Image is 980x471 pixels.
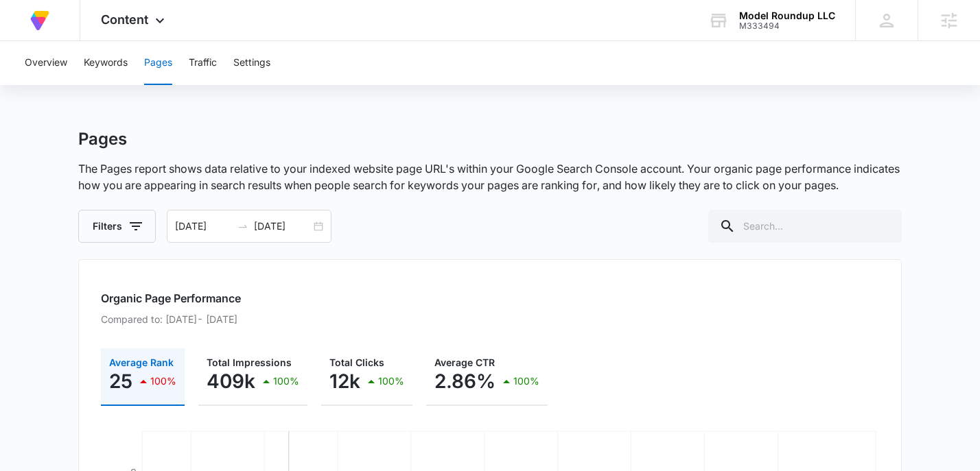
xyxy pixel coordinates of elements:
p: Compared to: [DATE] - [DATE] [101,312,879,326]
p: 12k [329,370,360,392]
button: Settings [233,41,270,85]
p: 25 [109,370,132,392]
h2: Organic Page Performance [101,290,879,306]
span: Average CTR [434,357,495,368]
img: Volusion [27,8,52,33]
p: 100% [150,376,176,386]
p: 409k [207,370,255,392]
div: account id [739,21,835,31]
button: Pages [144,41,172,85]
input: Search... [708,210,902,243]
span: Total Clicks [329,357,384,368]
span: Total Impressions [207,357,292,368]
p: 100% [378,376,404,386]
p: The Pages report shows data relative to your indexed website page URL's within your Google Search... [78,160,902,193]
h1: Pages [78,129,127,149]
button: Filters [78,210,156,243]
button: Traffic [189,41,217,85]
div: account name [739,10,835,21]
p: 100% [513,376,539,386]
span: Average Rank [109,357,174,368]
p: 100% [273,376,299,386]
p: 2.86% [434,370,495,392]
span: swap-right [237,221,248,232]
span: to [237,221,248,232]
input: Start date [175,219,232,234]
button: Keywords [84,41,128,85]
button: Overview [25,41,67,85]
input: End date [254,219,311,234]
span: Content [101,12,148,27]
